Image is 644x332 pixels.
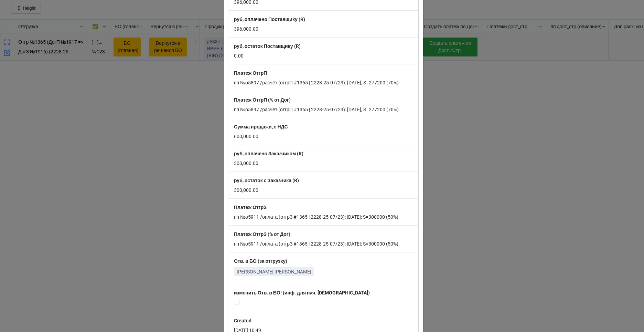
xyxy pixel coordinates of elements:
p: пп №o5897 /расчёт (отгрП #1365 | 2228-25-07/23): [DATE]; S=277200 (70%) [234,79,414,86]
b: руб, оплачено Поставщику (R) [234,17,305,22]
b: руб, остаток с Заказчика (R) [234,178,299,183]
b: Отв. в БО (за отгрузку) [234,258,287,264]
b: Платеж ОтгрП [234,70,267,76]
p: пп №o5897 /расчёт (отгрП #1365 | 2228-25-07/23): [DATE]; S=277200 (70%) [234,106,414,113]
p: 396,000.00 [234,25,414,32]
p: пп №o5911 /оплата (отгрЗ #1365 | 2228-25-07/23): [DATE]; S=300000 (50%) [234,214,414,220]
b: Платеж ОтгрП (% от Дог) [234,97,291,103]
b: Платеж ОтгрЗ [234,205,267,210]
p: 300,000.00 [234,160,414,167]
b: Created [234,318,251,323]
p: 0.00 [234,52,414,59]
b: изменить Отв. в БО! (инф. для нач. [DEMOGRAPHIC_DATA]) [234,290,370,295]
p: 600,000.00 [234,133,414,140]
b: руб, остаток Поставщику (R) [234,43,301,49]
b: Платеж ОтгрЗ (% от Дог) [234,231,290,237]
p: пп №o5911 /оплата (отгрЗ #1365 | 2228-25-07/23): [DATE]; S=300000 (50%) [234,240,414,247]
p: 300,000.00 [234,187,414,194]
b: руб, оплачено Заказчиком (R) [234,151,303,156]
p: [PERSON_NAME] [PERSON_NAME] [237,268,311,275]
b: Сумма продажи, с НДС [234,124,288,129]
